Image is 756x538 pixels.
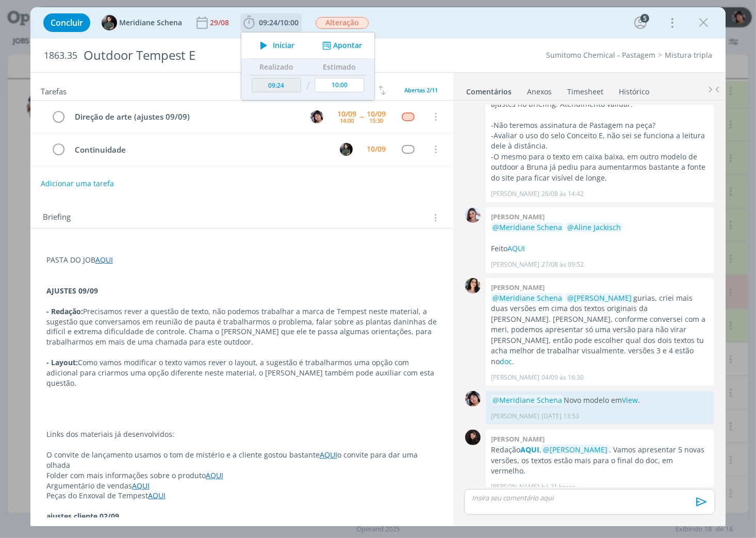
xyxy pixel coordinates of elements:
a: doc [500,356,512,366]
p: [PERSON_NAME] [491,260,539,269]
span: / [277,18,280,27]
a: AQUI [132,481,150,491]
p: Peças do Enxoval de Tempest [46,491,438,501]
a: AQUI [520,445,539,454]
span: @Meridiane Schena [492,222,562,232]
th: Estimado [312,59,367,75]
button: Concluir [43,13,90,32]
p: Feito [491,243,709,254]
div: 15:30 [369,118,383,123]
button: 09:24/10:00 [241,14,301,31]
a: AQUI [95,255,113,265]
p: O convite de lançamento usamos o tom de mistério e a cliente gostou bastante o convite para dar u... [46,450,438,470]
a: Mistura tripla [665,50,712,60]
b: [PERSON_NAME] [491,212,545,221]
div: Anexos [527,87,552,97]
div: 10/09 [367,145,386,153]
span: [DATE] 13:53 [541,412,579,421]
span: Abertas 2/11 [404,86,438,94]
a: View [622,395,638,405]
img: T [465,278,481,294]
span: 09:24 [259,18,277,27]
span: há 21 horas [541,482,576,492]
a: Timesheet [567,82,604,97]
strong: Redação: [51,306,83,316]
button: Apontar [320,40,363,51]
div: Direção de arte (ajustes 09/09) [71,110,301,123]
span: @Aline Jackisch [567,222,621,232]
div: 5 [640,14,649,23]
p: Precisamos rever a questão de texto, não podemos trabalhar a marca de Tempest neste material, a s... [46,306,438,348]
p: Links dos materiais já desenvolvidos: [46,429,438,439]
span: @[PERSON_NAME] [543,445,607,454]
img: L [465,430,481,445]
span: Iniciar [273,42,294,49]
strong: AJUSTES 09/09 [46,286,98,296]
p: Argumentário de vendas [46,481,438,491]
span: 1863.35 [44,50,77,61]
span: @Meridiane Schena [492,293,562,303]
p: -Não teremos assinatura de Pastagem na peça? [491,120,709,131]
div: 14:00 [340,118,354,123]
img: M [102,15,117,30]
span: Alteração [316,17,369,29]
button: E [309,109,324,124]
th: Realizado [249,59,304,75]
span: 10:00 [280,18,299,27]
a: Comentários [466,82,512,97]
b: [PERSON_NAME] [491,434,545,444]
b: [PERSON_NAME] [491,283,545,292]
a: Sumitomo Chemical - Pastagem [546,50,655,60]
button: M [338,141,354,157]
ul: 09:24/10:00 [241,32,375,101]
div: 10/09 [337,110,356,118]
p: -O mesmo para o texto em caixa baixa, em outro modelo de outdoor a Bruna já pediu para aumentarmo... [491,152,709,183]
span: -- [360,113,363,120]
span: @Meridiane Schena [492,395,562,405]
span: 27/08 às 09:52 [541,260,584,269]
strong: - [46,306,49,316]
div: dialog [30,7,726,526]
div: 29/08 [210,19,231,26]
img: E [465,391,481,406]
p: -Avaliar o uso do selo Conceito E, não sei se funciona a leitura dele à distância. [491,131,709,152]
a: Histórico [618,82,650,97]
p: [PERSON_NAME] [491,189,539,199]
span: Concluir [51,19,83,27]
a: AQUI [148,491,166,500]
div: Continuidade [71,143,331,156]
button: Iniciar [254,38,295,53]
strong: - Layout: [46,357,78,367]
span: 26/08 às 14:42 [541,189,584,199]
div: 10/09 [367,110,386,118]
a: AQUI [507,243,525,253]
img: arrow-down-up.svg [379,86,386,95]
p: Novo modelo em . [491,395,709,405]
p: Como vamos modificar o texto vamos rever o layout, a sugestão é trabalharmos uma opção com adicio... [46,357,438,388]
button: 5 [632,14,649,31]
img: E [310,110,323,123]
strong: ajustes cliente 02/09 [46,511,119,521]
span: 04/09 às 16:30 [541,373,584,382]
span: @[PERSON_NAME] [567,293,632,303]
p: gurias, criei mais duas versões em cima dos textos originais da [PERSON_NAME]. [PERSON_NAME], con... [491,293,709,367]
button: MMeridiane Schena [102,15,182,30]
p: Redação , . Vamos apresentar 5 novas versões, os textos estão mais para o final do doc, em vermelho. [491,445,709,476]
a: AQUI [320,450,337,460]
div: Outdoor Tempest E [79,43,430,68]
p: [PERSON_NAME] [491,482,539,492]
img: N [465,207,481,223]
button: Alteração [315,17,369,29]
span: Tarefas [41,84,67,96]
img: M [340,143,353,156]
span: PASTA DO JOB [46,255,95,265]
button: Adicionar uma tarefa [40,174,114,193]
a: AQUI [206,470,223,480]
span: Meridiane Schena [119,19,182,26]
span: Briefing [43,211,71,224]
p: [PERSON_NAME] [491,373,539,382]
p: [PERSON_NAME] [491,412,539,421]
p: Folder com mais informações sobre o produto [46,470,438,481]
td: / [303,75,312,96]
